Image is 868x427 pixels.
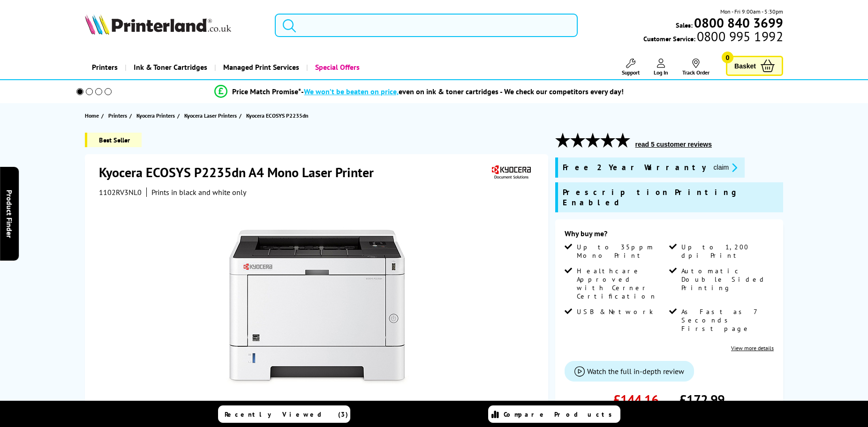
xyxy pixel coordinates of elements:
[654,59,668,76] a: Log In
[184,111,239,120] a: Kyocera Laser Printers
[565,229,774,243] div: Why buy me?
[613,391,658,408] span: £144.16
[726,56,783,76] a: Basket 0
[136,111,177,120] a: Kyocera Printers
[246,112,309,119] span: Kyocera ECOSYS P2235dn
[679,391,725,408] span: £172.99
[720,7,783,16] span: Mon - Fri 9:00am - 5:30pm
[214,55,306,79] a: Managed Print Services
[64,83,775,100] li: modal_Promise
[681,307,772,333] span: As Fast as 7 Seconds First page
[681,267,772,292] span: Automatic Double Sided Printing
[711,162,740,173] button: promo-description
[99,164,383,181] h1: Kyocera ECOSYS P2235dn A4 Mono Laser Printer
[693,18,783,27] a: 0800 840 3699
[225,410,348,419] span: Recently Viewed (3)
[304,87,399,96] span: We won’t be beaten on price,
[99,187,142,197] span: 1102RV3NL0
[490,164,533,181] img: Kyocera
[577,243,667,260] span: Up to 35ppm Mono Print
[232,87,301,96] span: Price Match Promise*
[184,111,237,120] span: Kyocera Laser Printers
[504,410,617,419] span: Compare Products
[694,14,783,31] b: 0800 840 3699
[301,87,624,96] div: - even on ink & toner cartridges - We check our competitors every day!
[722,52,733,63] span: 0
[563,187,778,208] span: Prescription Printing Enabled
[695,32,783,41] span: 0800 995 1992
[85,14,263,37] a: Printerland Logo
[622,59,640,76] a: Support
[682,59,709,76] a: Track Order
[681,243,772,260] span: Up to 1,200 dpi Print
[85,111,99,120] span: Home
[587,367,684,376] span: Watch the full in-depth review
[622,69,640,76] span: Support
[218,405,350,423] a: Recently Viewed (3)
[654,69,668,76] span: Log In
[85,111,101,120] a: Home
[577,267,667,300] span: Healthcare Approved with Cerner Certification
[306,55,367,79] a: Special Offers
[5,189,14,238] span: Product Finder
[488,405,620,423] a: Compare Products
[125,55,214,79] a: Ink & Toner Cartridges
[136,111,175,120] span: Kyocera Printers
[563,162,706,173] span: Free 2 Year Warranty
[85,55,125,79] a: Printers
[134,55,207,79] span: Ink & Toner Cartridges
[85,133,142,147] span: Best Seller
[151,187,246,197] i: Prints in black and white only
[226,216,409,399] img: Kyocera ECOSYS P2235dn
[108,111,127,120] span: Printers
[734,60,756,72] span: Basket
[108,111,129,120] a: Printers
[731,345,774,352] a: View more details
[633,140,715,149] button: read 5 customer reviews
[676,21,693,30] span: Sales:
[577,307,653,316] span: USB & Network
[85,14,231,35] img: Printerland Logo
[643,32,783,43] span: Customer Service:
